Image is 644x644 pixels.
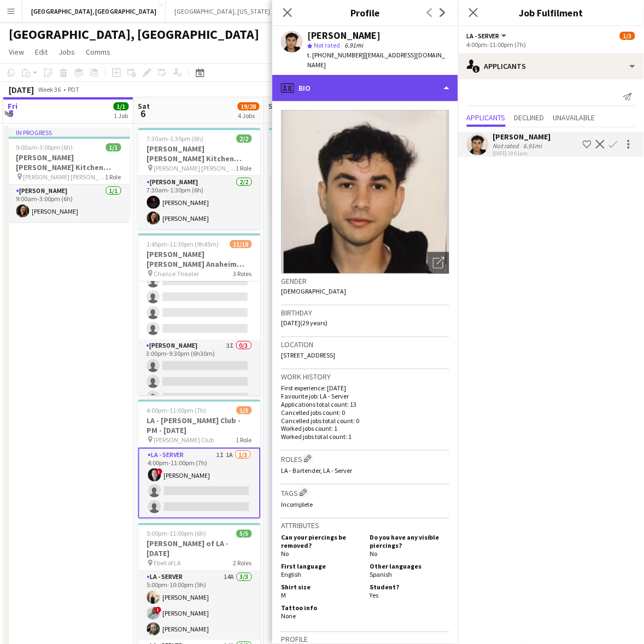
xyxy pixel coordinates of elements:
div: 1 Job [114,112,128,120]
span: Applicants [467,114,506,121]
app-card-role: [PERSON_NAME]2/27:30am-1:30pm (6h)[PERSON_NAME][PERSON_NAME] [138,176,261,229]
span: 6.91mi [342,41,365,49]
span: 7:30am-1:30pm (6h) [147,134,204,143]
div: In progress9:00am-3:00pm (6h)1/1[PERSON_NAME] [PERSON_NAME] Kitchen [DATE] [PERSON_NAME] [PERSON_... [8,128,130,222]
span: Spanish [370,571,392,579]
div: [DATE] [9,84,34,95]
span: [PERSON_NAME] [PERSON_NAME] Catering [154,164,236,172]
h3: [PERSON_NAME] [PERSON_NAME] Kitchen [DATE] [138,144,261,163]
a: Jobs [54,45,79,59]
span: Yes [370,592,378,600]
span: Sun [269,101,282,111]
span: t. [PHONE_NUMBER] [307,51,364,59]
div: [DATE] 10:01am [493,150,551,157]
a: Comms [81,45,115,59]
app-job-card: 12:00pm-5:30pm (5h30m)1/1[PERSON_NAME] [PERSON_NAME] Anaheim [DATE] Private Residence1 RoleLA - B... [269,128,391,213]
span: 6 [137,107,150,120]
app-card-role: LA - Server14A3/35:00pm-10:00pm (5h)[PERSON_NAME]![PERSON_NAME][PERSON_NAME] [138,571,261,640]
h3: Location [281,339,449,349]
p: Cancelled jobs count: 0 [281,408,449,417]
app-job-card: 4:00pm-11:00pm (7h)1/3LA - [PERSON_NAME] Club - PM - [DATE] [PERSON_NAME] Club1 RoleLA - Server1I... [138,400,261,519]
p: First experience: [DATE] [281,384,449,392]
p: Applications total count: 13 [281,400,449,408]
h3: Tags [281,487,449,499]
span: 7 [267,107,282,120]
h5: Other languages [370,563,449,571]
app-card-role: [PERSON_NAME]3I0/33:00pm-9:30pm (6h30m) [138,339,261,408]
span: Week 36 [36,85,63,93]
div: 6.91mi [522,142,545,150]
a: Edit [31,45,52,59]
h3: [PERSON_NAME] of LA - [DATE] [138,539,261,559]
span: 1/1 [114,102,129,110]
h5: Shirt size [281,583,361,592]
span: 2/2 [237,134,252,143]
a: View [4,45,28,59]
span: [DEMOGRAPHIC_DATA] [281,287,346,295]
div: In progress [8,128,130,137]
button: LA - Server [467,32,508,40]
h5: Do you have any visible piercings? [370,534,449,550]
app-job-card: 7:30am-1:30pm (6h)2/2[PERSON_NAME] [PERSON_NAME] Kitchen [DATE] [PERSON_NAME] [PERSON_NAME] Cater... [138,128,261,229]
div: 4:00pm-11:00pm (7h) [467,40,635,49]
span: Sat [138,101,150,111]
span: [DATE] (29 years) [281,319,327,327]
span: 9:00am-3:00pm (6h) [16,143,73,151]
p: Incomplete [281,501,449,509]
p: Cancelled jobs total count: 0 [281,417,449,425]
span: 1/3 [620,32,635,40]
span: 5/5 [237,530,252,538]
span: LA - Bartender, LA - Server [281,467,352,475]
span: [PERSON_NAME] Club [154,436,214,444]
h3: Profile [272,5,458,20]
span: Fri [8,101,17,111]
p: Worked jobs total count: 1 [281,433,449,441]
span: Unavailable [553,114,595,121]
span: Comms [86,47,110,57]
h1: [GEOGRAPHIC_DATA], [GEOGRAPHIC_DATA] [9,26,259,43]
div: [PERSON_NAME] [493,132,551,142]
div: [PERSON_NAME] [307,31,380,40]
span: 1/1 [106,143,121,151]
span: 1:45pm-11:30pm (9h45m) [147,240,219,248]
span: [PERSON_NAME] [PERSON_NAME] Catering [24,173,106,181]
span: 11/18 [230,240,252,248]
h3: [PERSON_NAME] [PERSON_NAME] Anaheim [DATE] [269,144,391,163]
span: ! [155,607,162,613]
div: 4 Jobs [238,112,259,120]
button: [GEOGRAPHIC_DATA], [US_STATE] [166,1,279,22]
h3: Birthday [281,308,449,318]
span: Not rated [314,41,340,49]
div: Applicants [458,53,644,79]
span: 1 Role [106,173,121,181]
span: English [281,571,301,579]
span: M [281,592,286,600]
span: 1 Role [236,164,252,172]
img: Crew avatar or photo [281,110,449,274]
span: 19/28 [238,102,260,110]
p: Favourite job: LA - Server [281,392,449,400]
h3: Job Fulfilment [458,5,644,20]
div: PDT [68,85,79,93]
h3: LA - [PERSON_NAME] Club - PM - [DATE] [138,415,261,435]
span: Jobs [58,47,75,57]
span: 2 Roles [233,559,252,567]
span: | [EMAIL_ADDRESS][DOMAIN_NAME] [307,51,446,69]
h3: Work history [281,372,449,382]
span: No [281,550,289,558]
div: Bio [272,75,458,101]
span: Chance Theater [154,270,200,278]
div: Open photos pop-in [428,252,449,274]
p: Worked jobs count: 1 [281,425,449,433]
h5: Tattoo info [281,604,361,612]
app-job-card: 1:45pm-11:30pm (9h45m)11/18[PERSON_NAME] [PERSON_NAME] Anaheim [DATE] Chance Theater3 Roles[PERSO... [138,233,261,395]
app-card-role: LA - Bartender4A1/112:00pm-5:30pm (5h30m)[PERSON_NAME] [269,176,391,213]
div: Not rated [493,142,522,150]
span: LA - Server [467,32,500,40]
span: View [9,47,24,57]
span: ! [156,469,163,475]
h3: Roles [281,453,449,465]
